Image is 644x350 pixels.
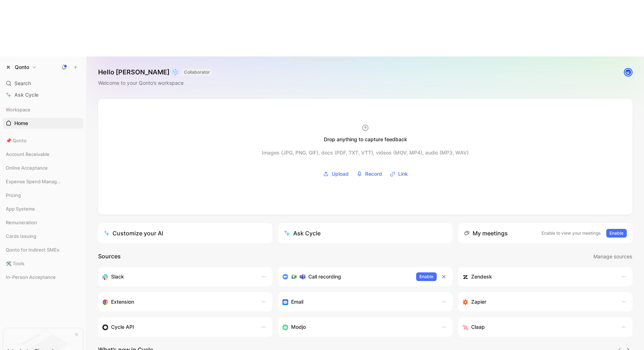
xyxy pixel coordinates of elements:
[3,149,83,162] div: Account Receivable
[14,91,38,99] span: Ask Cycle
[3,104,83,115] div: Workspace
[282,298,434,306] div: Forward emails to your feedback inbox
[542,230,601,237] p: Enable to view your meetings
[3,176,83,189] div: Expense Spend Management
[6,273,56,281] span: In-Person Acceptance
[6,219,37,226] span: Remuneration
[398,170,408,178] span: Link
[606,229,627,238] button: Enable
[3,190,83,201] div: Pricing
[6,164,48,171] span: Online Acceptance
[3,176,83,187] div: Expense Spend Management
[463,272,614,281] div: Sync customers and create docs
[6,205,35,212] span: App Systems
[102,298,254,306] div: Capture feedback from anywhere on the web
[324,135,407,144] div: Drop anything to capture feedback
[471,323,485,331] h3: Claap
[102,272,254,281] div: Sync your customers, send feedback and get updates in Slack
[3,258,83,269] div: 🛠️ Tools
[6,178,63,185] span: Expense Spend Management
[102,323,254,331] div: Sync customers & send feedback from custom sources. Get inspired by our favorite use case
[3,162,83,175] div: Online Acceptance
[471,272,492,281] h3: Zendesk
[609,230,624,237] span: Enable
[111,272,124,281] h3: Slack
[625,69,632,76] img: avatar
[14,79,31,88] span: Search
[3,89,83,100] a: Ask Cycle
[419,273,433,280] span: Enable
[332,170,349,178] span: Upload
[3,118,83,129] a: Home
[262,148,469,157] div: Images (JPG, PNG, GIF), docs (PDF, TXT, VTT), videos (MOV, MP4), audio (MP3, WAV)
[3,244,83,257] div: Qonto for Indirect SMEs
[593,252,632,261] button: Manage sources
[464,229,508,238] div: My meetings
[3,231,83,244] div: Cards Issuing
[3,135,83,146] div: 📌 Qonto
[593,252,632,261] span: Manage sources
[3,231,83,241] div: Cards Issuing
[387,169,410,179] button: Link
[282,272,410,281] div: Record & transcribe meetings from Zoom, Meet & Teams.
[321,169,351,179] button: Upload
[354,169,385,179] button: Record
[3,217,83,228] div: Remuneration
[6,106,31,113] span: Workspace
[6,137,27,144] span: 📌 Qonto
[98,68,212,77] h1: Hello [PERSON_NAME] ❄️
[416,272,437,281] button: Enable
[284,229,321,238] div: Ask Cycle
[6,151,50,158] span: Account Receivable
[98,252,121,261] h2: Sources
[98,79,212,87] div: Welcome to your Qonto’s workspace
[3,272,83,282] div: In-Person Acceptance
[5,64,12,71] img: Qonto
[3,244,83,255] div: Qonto for Indirect SMEs
[463,323,614,331] div: Claap
[6,246,59,253] span: Qonto for Indirect SMEs
[14,120,28,127] span: Home
[3,258,83,271] div: 🛠️ Tools
[3,149,83,160] div: Account Receivable
[308,272,341,281] h3: Call recording
[3,78,83,89] div: Search
[3,272,83,285] div: In-Person Acceptance
[6,260,24,267] span: 🛠️ Tools
[291,298,303,306] h3: Email
[365,170,382,178] span: Record
[3,162,83,173] div: Online Acceptance
[111,298,134,306] h3: Extension
[6,232,36,240] span: Cards Issuing
[111,323,134,331] h3: Cycle API
[3,135,83,148] div: 📌 Qonto
[182,69,212,76] button: COLLABORATOR
[6,192,21,199] span: Pricing
[104,229,163,238] div: Customize your AI
[3,217,83,230] div: Remuneration
[3,203,83,214] div: App Systems
[3,203,83,216] div: App Systems
[278,223,452,243] button: Ask Cycle
[3,62,38,72] button: QontoQonto
[98,223,272,243] a: Customize your AI
[291,323,306,331] h3: Modjo
[463,298,614,306] div: Capture feedback from thousands of sources with Zapier (survey results, recordings, sheets, etc).
[471,298,486,306] h3: Zapier
[3,190,83,203] div: Pricing
[15,64,29,70] h1: Qonto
